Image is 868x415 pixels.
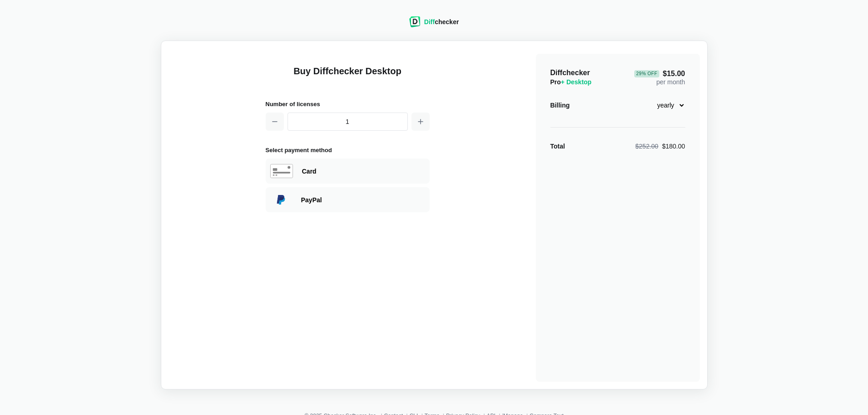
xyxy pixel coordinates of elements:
[266,99,430,109] h2: Number of licenses
[301,195,425,205] div: Paying with PayPal
[288,113,408,131] input: 1
[550,101,570,110] div: Billing
[635,143,658,150] span: $252.00
[550,78,592,86] span: Pro
[302,167,425,176] div: Paying with Card
[424,17,459,26] div: checker
[266,159,430,184] div: Paying with Card
[561,78,591,86] span: + Desktop
[550,143,565,150] strong: Total
[424,18,435,26] span: Diff
[409,21,459,29] a: Diffchecker logoDiffchecker
[266,145,430,155] h2: Select payment method
[634,70,685,77] span: $15.00
[634,70,659,77] div: 29 % Off
[635,142,685,151] div: $180.00
[266,187,430,212] div: Paying with PayPal
[634,68,685,87] div: per month
[409,16,421,27] img: Diffchecker logo
[266,65,430,88] h1: Buy Diffchecker Desktop
[550,69,590,77] span: Diffchecker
